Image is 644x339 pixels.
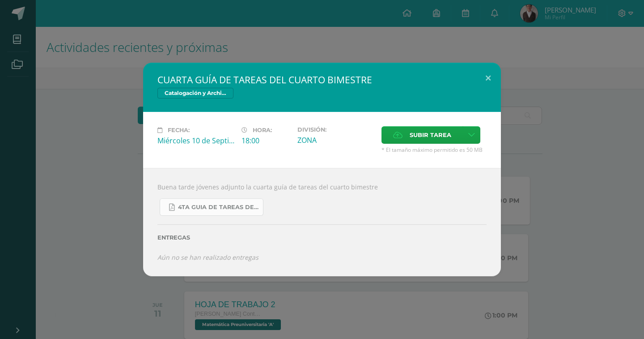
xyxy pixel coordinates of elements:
[381,146,487,154] span: * El tamaño máximo permitido es 50 MB
[253,127,272,133] span: Hora:
[157,234,487,241] label: Entregas
[143,168,501,276] div: Buena tarde jóvenes adjunto la cuarta guía de tareas del cuarto bimestre
[160,198,263,216] a: 4TA GUIA DE TAREAS DE CATALOGACIÓN Y ARCHIVO 5TO PERITO CONTADOR CUARTO BIMESTRE [DATE].pdf
[157,73,487,86] h2: CUARTA GUÍA DE TAREAS DEL CUARTO BIMESTRE
[475,63,501,93] button: Close (Esc)
[168,127,190,133] span: Fecha:
[297,135,374,145] div: ZONA
[157,88,233,99] span: Catalogación y Archivo
[410,127,451,143] span: Subir tarea
[157,136,234,146] div: Miércoles 10 de Septiembre
[157,253,258,262] i: Aún no se han realizado entregas
[241,136,290,146] div: 18:00
[178,204,258,211] span: 4TA GUIA DE TAREAS DE CATALOGACIÓN Y ARCHIVO 5TO PERITO CONTADOR CUARTO BIMESTRE [DATE].pdf
[297,126,374,133] label: División:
